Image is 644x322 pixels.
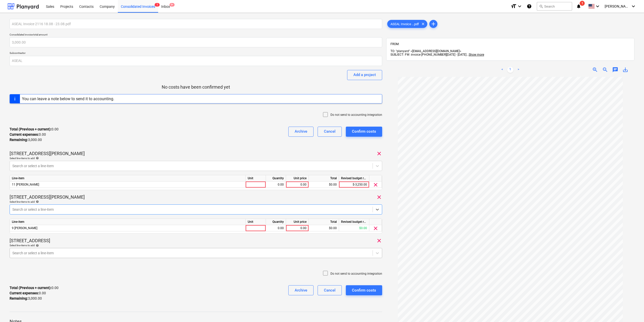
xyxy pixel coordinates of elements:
[527,3,532,9] i: Knowledge base
[630,3,636,9] i: keyboard_arrow_down
[339,225,369,231] div: $0.00
[288,127,314,137] button: Archive
[295,287,307,294] div: Archive
[10,296,28,300] strong: Remaining :
[576,3,581,9] i: notifications
[286,219,309,225] div: Unit price
[22,96,114,101] div: You can leave a note below to send it to accounting.
[499,67,505,73] a: Previous page
[466,53,484,56] span: ...
[10,132,39,136] strong: Current expenses :
[12,183,39,186] span: 11 Foreman
[390,42,399,46] span: FROM:
[390,49,461,53] span: TO: "planyard" <[EMAIL_ADDRESS][DOMAIN_NAME]>
[10,84,382,90] p: No costs have been confirmed yet
[515,67,521,73] a: Next page
[10,33,382,37] p: Consolidated invoice total amount
[35,157,39,160] span: help
[511,3,517,9] i: format_size
[12,226,37,230] span: 9 Foreman
[324,128,335,135] div: Cancel
[10,291,39,295] strong: Current expenses :
[288,225,306,231] div: 0.00
[507,67,513,73] a: Page 1 is your current page
[469,53,484,56] span: Show more
[339,182,369,188] div: $-3,250.00
[622,67,628,73] span: save_alt
[10,296,42,301] p: 3,000.00
[10,132,46,137] p: 0.00
[10,56,382,66] input: Subcontractor
[35,244,39,247] span: help
[10,151,85,157] p: [STREET_ADDRESS][PERSON_NAME]
[10,138,28,142] strong: Remaining :
[612,67,618,73] span: chat
[10,37,382,47] input: Consolidated invoice total amount
[10,219,246,225] div: Line-item
[309,225,339,231] div: $0.00
[288,182,306,188] div: 0.00
[619,298,644,322] iframe: Chat Widget
[373,182,379,188] span: clear
[324,287,335,294] div: Cancel
[10,291,46,296] p: 0.00
[430,21,436,27] span: add
[155,3,160,7] span: 1
[309,219,339,225] div: Total
[10,244,382,247] div: Select line-items to add
[246,219,266,225] div: Unit
[346,127,382,137] button: Confirm costs
[35,200,39,203] span: help
[390,53,466,56] span: SUBJECT: FW: invoice [PHONE_NUMBER][DATE] - [DATE]
[353,71,376,78] div: Add a project
[602,67,608,73] span: zoom_out
[517,3,523,9] i: keyboard_arrow_down
[268,225,284,231] div: 0.00
[309,182,339,188] div: $0.00
[387,22,422,26] span: ASEAL Invoice ...pdf
[539,4,543,8] span: search
[295,128,307,135] div: Archive
[10,157,382,160] div: Select line-items to add
[266,175,286,182] div: Quantity
[376,194,382,200] span: clear
[10,137,42,142] p: 3,000.00
[537,2,572,11] button: Search
[330,113,382,117] p: Do not send to accounting integration
[352,128,376,135] div: Confirm costs
[339,219,369,225] div: Revised budget remaining
[352,287,376,294] div: Confirm costs
[246,175,266,182] div: Unit
[376,151,382,157] span: clear
[10,127,51,131] strong: Total (Previous + current) :
[10,19,382,29] input: Consolidated invoice name
[309,175,339,182] div: Total
[10,238,50,244] p: [STREET_ADDRESS]
[10,286,51,290] strong: Total (Previous + current) :
[288,285,314,295] button: Archive
[286,175,309,182] div: Unit price
[330,272,382,276] p: Do not send to accounting integration
[10,127,59,132] p: 0.00
[10,200,382,203] div: Select line-items to add
[346,285,382,295] button: Confirm costs
[268,182,284,188] div: 0.00
[592,67,598,73] span: zoom_in
[10,175,246,182] div: Line-item
[10,194,85,200] p: [STREET_ADDRESS][PERSON_NAME]
[376,238,382,244] span: clear
[373,225,379,231] span: clear
[318,127,342,137] button: Cancel
[318,285,342,295] button: Cancel
[10,285,59,291] p: 0.00
[10,51,382,56] p: Subcontractor
[170,3,175,7] span: 9+
[339,175,369,182] div: Revised budget remaining
[387,20,427,28] div: ASEAL Invoice ...pdf
[605,4,630,8] span: [PERSON_NAME]
[595,3,601,9] i: keyboard_arrow_down
[347,70,382,80] button: Add a project
[266,219,286,225] div: Quantity
[580,1,585,6] span: 1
